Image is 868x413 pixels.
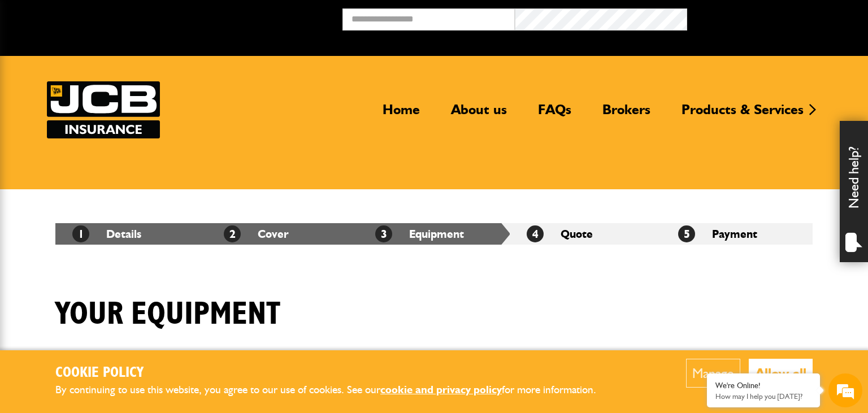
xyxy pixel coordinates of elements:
[374,101,428,127] a: Home
[47,81,160,138] img: JCB Insurance Services logo
[510,223,661,245] li: Quote
[530,101,580,127] a: FAQs
[99,350,105,360] span: 1
[661,223,813,245] li: Payment
[358,223,510,245] li: Equipment
[224,227,289,241] a: 2Cover
[673,101,812,127] a: Products & Services
[55,381,615,399] p: By continuing to use this website, you agree to our use of cookies. See our for more information.
[47,81,160,138] a: JCB Insurance Services
[442,101,515,127] a: About us
[380,383,502,396] a: cookie and privacy policy
[527,225,544,242] span: 4
[687,8,860,26] button: Broker Login
[715,381,811,390] div: We're Online!
[594,101,659,127] a: Brokers
[715,392,811,401] p: How may I help you today?
[375,225,392,242] span: 3
[749,359,813,388] button: Allow all
[72,227,141,241] a: 1Details
[55,364,615,382] h2: Cookie Policy
[840,121,868,262] div: Need help?
[72,225,89,242] span: 1
[224,225,241,242] span: 2
[686,359,740,388] button: Manage
[678,225,695,242] span: 5
[55,295,280,333] h1: Your equipment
